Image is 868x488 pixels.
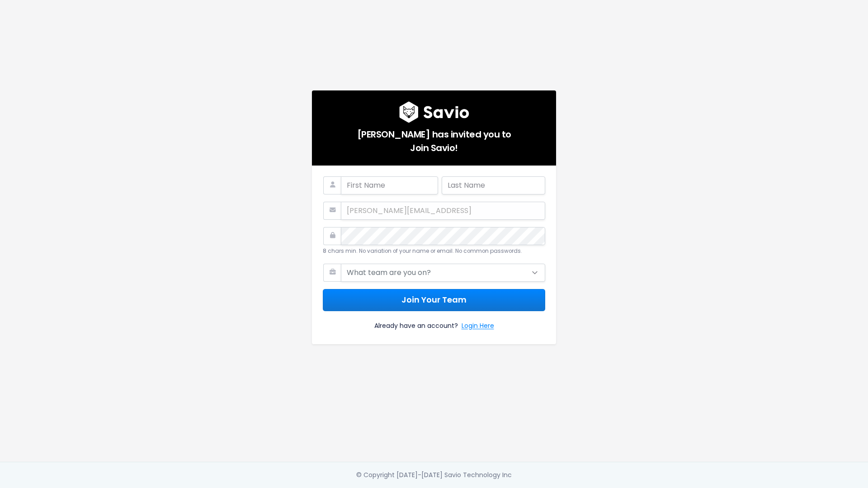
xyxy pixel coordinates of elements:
input: Last Name [442,176,545,194]
small: 8 chars min. No variation of your name or email. No common passwords. [323,247,522,255]
div: © Copyright [DATE]-[DATE] Savio Technology Inc [356,469,512,481]
button: Join Your Team [323,289,545,311]
input: First Name [341,176,438,194]
a: Login Here [462,320,494,333]
img: logo600x187.a314fd40982d.png [399,101,469,123]
div: Already have an account? [323,311,545,333]
h5: [PERSON_NAME] has invited you to Join Savio! [323,123,545,155]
